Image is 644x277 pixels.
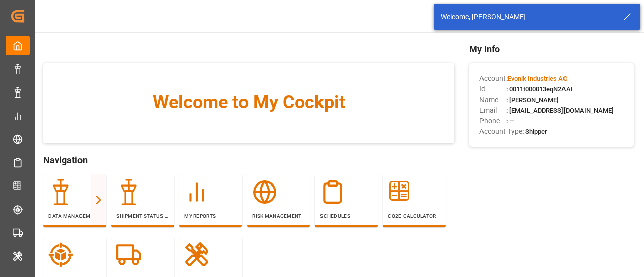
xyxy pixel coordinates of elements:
[506,107,614,114] span: : [EMAIL_ADDRESS][DOMAIN_NAME]
[63,88,434,116] span: Welcome to My Cockpit
[43,153,454,167] span: Navigation
[479,126,522,137] span: Account Type
[116,212,169,220] p: Shipment Status Overview
[522,128,547,135] span: : Shipper
[48,212,101,220] p: Data Management
[506,85,573,93] span: : 0011t000013eqN2AAI
[441,12,614,22] div: Welcome, [PERSON_NAME]
[506,117,514,125] span: : —
[252,212,305,220] p: Risk Management
[506,96,559,104] span: : [PERSON_NAME]
[469,42,634,56] span: My Info
[479,116,506,126] span: Phone
[506,75,568,82] span: :
[479,95,506,105] span: Name
[479,84,506,95] span: Id
[388,212,441,220] p: CO2e Calculator
[479,73,506,84] span: Account
[184,212,237,220] p: My Reports
[479,105,506,116] span: Email
[320,212,373,220] p: Schedules
[508,75,568,82] span: Evonik Industries AG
